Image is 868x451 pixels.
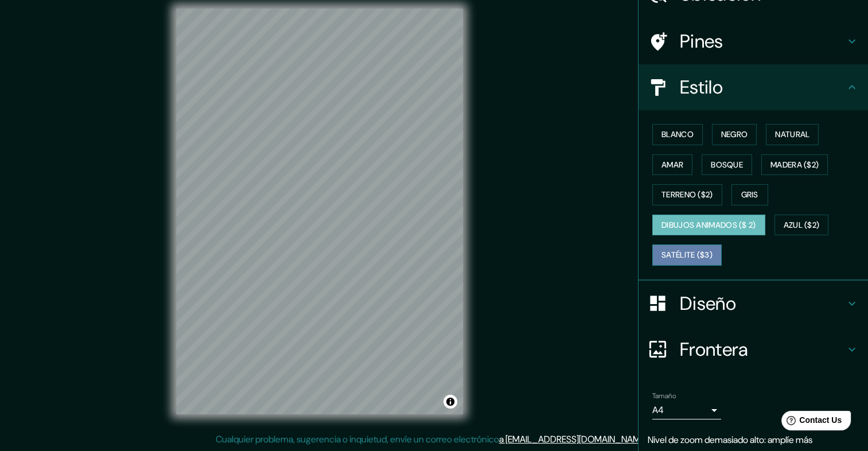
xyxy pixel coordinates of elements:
[761,154,828,176] button: Madera ($2)
[639,281,868,326] div: Diseño
[652,184,722,205] button: Terreno ($2)
[774,215,829,236] button: Azul ($2)
[721,127,748,142] font: Negro
[731,184,768,205] button: Gris
[661,188,713,202] font: Terreno ($2)
[661,218,756,232] font: Dibujos animados ($ 2)
[766,124,819,145] button: Natural
[652,124,703,145] button: Blanco
[661,127,694,142] font: Blanco
[770,158,819,172] font: Madera ($2)
[661,158,683,172] font: Amar
[652,215,765,236] button: Dibujos animados ($ 2)
[680,30,845,53] h4: Pines
[784,218,820,232] font: Azul ($2)
[711,158,743,172] font: Bosque
[775,127,809,142] font: Natural
[652,391,676,401] label: Tamaño
[639,326,868,372] div: Frontera
[741,188,758,202] font: Gris
[712,124,757,145] button: Negro
[680,292,845,315] h4: Diseño
[639,18,868,64] div: Pines
[499,433,647,445] a: a [EMAIL_ADDRESS][DOMAIN_NAME]
[639,64,868,110] div: Estilo
[652,244,722,266] button: Satélite ($3)
[702,154,752,176] button: Bosque
[661,248,713,262] font: Satélite ($3)
[176,9,463,414] canvas: Mapa
[680,338,845,361] h4: Frontera
[680,76,845,99] h4: Estilo
[216,433,649,446] p: Cualquier problema, sugerencia o inquietud, envíe un correo electrónico .
[652,401,721,419] div: A4
[652,154,692,176] button: Amar
[766,406,855,438] iframe: Help widget launcher
[648,433,859,447] p: Nivel de zoom demasiado alto: amplíe más
[443,395,457,409] button: Alternar atribución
